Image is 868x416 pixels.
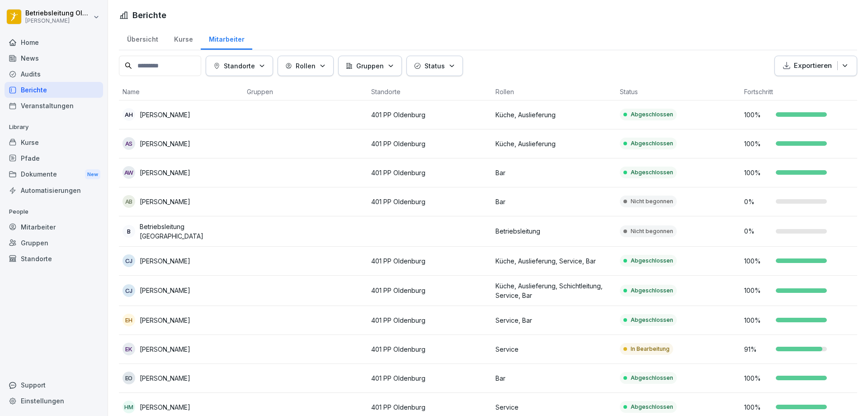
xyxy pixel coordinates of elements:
[5,34,103,50] a: Home
[495,344,613,354] p: Service
[140,110,190,120] p: [PERSON_NAME]
[123,166,135,179] div: AW
[495,281,613,300] p: Küche, Auslieferung, Schichtleitung, Service, Bar
[495,256,613,266] p: Küche, Auslieferung, Service, Bar
[744,110,771,120] p: 100 %
[123,372,135,384] div: EO
[371,373,488,383] p: 401 PP Oldenburg
[5,251,103,267] a: Standorte
[744,168,771,177] p: 100 %
[5,377,103,393] div: Support
[495,316,613,325] p: Service, Bar
[140,373,190,383] p: [PERSON_NAME]
[631,139,673,148] p: Abgeschlossen
[201,27,252,50] a: Mitarbeiter
[495,197,613,206] p: Bar
[631,168,673,177] p: Abgeschlossen
[123,401,135,413] div: HM
[5,134,103,150] a: Kurse
[5,98,103,114] a: Veranstaltungen
[371,316,488,325] p: 401 PP Oldenburg
[140,256,190,266] p: [PERSON_NAME]
[744,286,771,295] p: 100 %
[140,197,190,206] p: [PERSON_NAME]
[744,316,771,325] p: 100 %
[495,402,613,412] p: Service
[744,197,771,206] p: 0 %
[5,166,103,183] div: Dokumente
[744,139,771,148] p: 100 %
[631,287,673,295] p: Abgeschlossen
[5,66,103,82] a: Audits
[744,344,771,354] p: 91 %
[495,168,613,177] p: Bar
[123,225,135,238] div: B
[140,402,190,412] p: [PERSON_NAME]
[631,403,673,411] p: Abgeschlossen
[371,139,488,148] p: 401 PP Oldenburg
[744,226,771,236] p: 0 %
[5,182,103,198] div: Automatisierungen
[25,18,91,24] p: [PERSON_NAME]
[495,373,613,383] p: Bar
[123,343,135,355] div: EK
[631,374,673,382] p: Abgeschlossen
[631,110,673,119] p: Abgeschlossen
[119,27,166,50] div: Übersicht
[140,286,190,295] p: [PERSON_NAME]
[371,256,488,266] p: 401 PP Oldenburg
[492,83,616,100] th: Rollen
[631,197,673,206] p: Nicht begonnen
[123,108,135,121] div: AH
[5,205,103,219] p: People
[368,83,492,100] th: Standorte
[140,344,190,354] p: [PERSON_NAME]
[85,169,100,180] div: New
[744,373,771,383] p: 100 %
[5,82,103,98] a: Berichte
[774,56,857,76] button: Exportieren
[140,222,240,241] p: Betriebsleitung [GEOGRAPHIC_DATA]
[616,83,741,100] th: Status
[5,50,103,66] a: News
[140,139,190,148] p: [PERSON_NAME]
[123,195,135,208] div: AB
[140,168,190,177] p: [PERSON_NAME]
[425,61,445,71] p: Status
[631,316,673,324] p: Abgeschlossen
[744,402,771,412] p: 100 %
[5,393,103,409] a: Einstellungen
[243,83,368,100] th: Gruppen
[5,235,103,251] a: Gruppen
[371,402,488,412] p: 401 PP Oldenburg
[371,286,488,295] p: 401 PP Oldenburg
[166,27,201,50] a: Kurse
[744,256,771,266] p: 100 %
[119,83,243,100] th: Name
[495,226,613,236] p: Betriebsleitung
[123,314,135,326] div: EH
[140,316,190,325] p: [PERSON_NAME]
[371,197,488,206] p: 401 PP Oldenburg
[356,61,384,71] p: Gruppen
[406,56,463,76] button: Status
[631,257,673,265] p: Abgeschlossen
[794,61,832,71] p: Exportieren
[5,150,103,166] a: Pfade
[5,219,103,235] a: Mitarbeiter
[132,9,166,21] h1: Berichte
[338,56,402,76] button: Gruppen
[296,61,316,71] p: Rollen
[123,137,135,150] div: AS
